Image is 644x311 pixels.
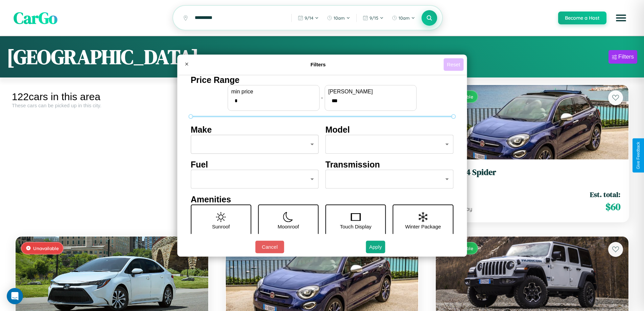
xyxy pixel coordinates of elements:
button: Open menu [612,8,630,27]
h4: Model [326,125,454,135]
div: Filters [618,53,634,60]
span: 10am [334,15,345,21]
button: Apply [366,241,385,253]
span: 10am [399,15,410,21]
span: 9 / 15 [369,15,378,21]
p: - [321,93,323,102]
a: Fiat 124 Spider2017 [444,168,620,184]
p: Winter Package [405,222,441,231]
button: 10am [388,13,419,23]
div: These cars can be picked up in this city. [12,103,212,108]
span: CarGo [14,7,57,29]
h4: Amenities [191,195,453,204]
label: [PERSON_NAME] [328,89,413,95]
p: Sunroof [212,222,230,231]
p: Touch Display [340,222,371,231]
div: Give Feedback [636,142,641,169]
span: $ 60 [605,200,620,214]
button: Cancel [255,241,284,253]
div: Open Intercom Messenger [7,288,23,304]
span: Est. total: [590,190,620,199]
h4: Fuel [191,160,319,170]
p: Moonroof [278,222,299,231]
h4: Transmission [326,160,454,170]
h4: Make [191,125,319,135]
span: 9 / 14 [305,15,313,21]
button: Filters [609,50,637,64]
button: Become a Host [558,12,606,24]
label: min price [231,89,316,95]
h1: [GEOGRAPHIC_DATA] [7,43,199,71]
h4: Price Range [191,75,453,85]
button: Reset [444,58,463,71]
div: 122 cars in this area [12,91,212,103]
button: 10am [324,13,354,23]
h4: Filters [193,62,444,67]
h3: Fiat 124 Spider [444,168,620,177]
button: 9/14 [294,13,322,23]
button: 9/15 [359,13,387,23]
span: Unavailable [33,245,59,251]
